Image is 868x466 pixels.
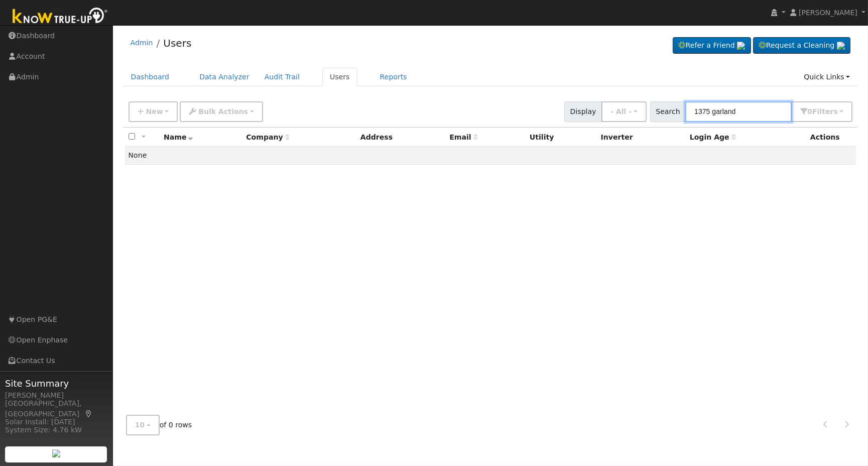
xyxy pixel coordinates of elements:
div: Actions [810,132,852,143]
span: Email [449,133,477,141]
img: retrieve [737,42,745,50]
span: 10 [135,421,145,429]
div: Inverter [601,132,683,143]
div: [GEOGRAPHIC_DATA], [GEOGRAPHIC_DATA] [5,398,107,419]
td: None [125,147,856,165]
img: retrieve [52,449,60,457]
a: Reports [373,68,415,86]
button: 10 [126,415,160,435]
span: s [833,107,837,115]
span: Display [564,101,602,122]
a: Quick Links [796,68,857,86]
a: Users [322,68,357,86]
button: New [129,101,178,122]
div: Utility [530,132,594,143]
a: Data Analyzer [192,68,257,86]
a: Refer a Friend [673,37,751,54]
span: Name [164,133,193,141]
span: Search [650,101,686,122]
a: Dashboard [123,68,177,86]
img: retrieve [837,42,845,50]
div: Address [360,132,442,143]
span: [PERSON_NAME] [799,9,857,17]
button: Bulk Actions [180,101,263,122]
img: Know True-Up [8,6,113,28]
div: System Size: 4.76 kW [5,425,107,435]
button: - All - [601,101,647,122]
span: New [146,107,163,115]
button: 0Filters [791,101,852,122]
div: Solar Install: [DATE] [5,417,107,427]
a: Request a Cleaning [753,37,850,54]
a: Map [84,410,93,418]
span: Bulk Actions [198,107,248,115]
input: Search [685,101,792,122]
a: Users [163,37,191,49]
span: Company name [246,133,289,141]
span: Site Summary [5,377,107,390]
div: [PERSON_NAME] [5,390,107,401]
span: of 0 rows [126,415,192,435]
span: Filter [812,107,838,115]
a: Audit Trail [257,68,307,86]
span: Days since last login [690,133,736,141]
a: Admin [131,39,153,47]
